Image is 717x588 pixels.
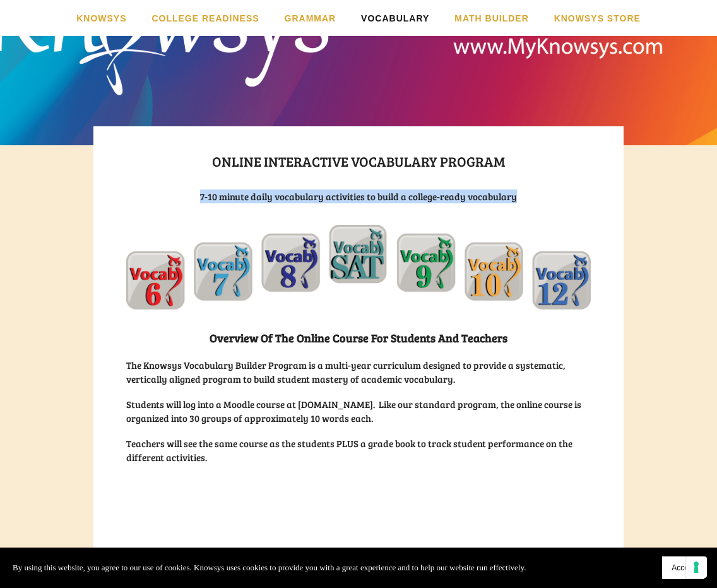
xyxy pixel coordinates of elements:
[126,225,591,309] img: Online_Vocab_Arch.png
[210,330,507,345] strong: Overview of the Online Course for Students and Teachers
[126,189,591,203] h3: 7-10 minute daily vocabulary activities to build a college-ready vocabulary
[685,556,707,578] button: Your consent preferences for tracking technologies
[13,561,526,575] p: By using this website, you agree to our use of cookies. Knowsys uses cookies to provide you with ...
[126,358,591,386] h3: The Knowsys Vocabulary Builder Program is a multi-year curriculum designed to provide a systemati...
[672,563,695,572] span: Accept
[126,150,591,172] h1: Online interactive Vocabulary Program
[662,556,704,579] button: Accept
[126,436,591,464] h3: Teachers will see the same course as the students PLUS a grade book to track student performance ...
[126,397,591,425] h3: Students will log into a Moodle course at [DOMAIN_NAME]. Like our standard program, the online co...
